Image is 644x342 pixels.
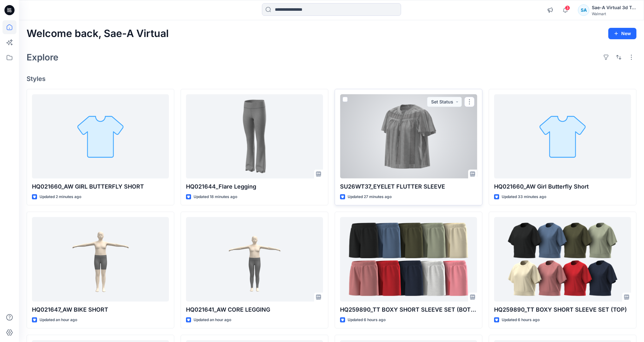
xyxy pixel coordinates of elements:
p: Updated 27 minutes ago [348,194,392,200]
p: Updated 2 minutes ago [40,194,81,200]
p: HQ021641_AW CORE LEGGING [186,305,323,314]
p: HQ021644_Flare Legging [186,182,323,191]
p: Updated an hour ago [194,317,231,323]
a: HQ259890_TT BOXY SHORT SLEEVE SET (BOTTOM) [340,217,477,301]
p: HQ021647_AW BIKE SHORT [32,305,169,314]
a: SU26WT37_EYELET FLUTTER SLEEVE [340,94,477,178]
a: HQ021660_AW Girl Butterfly Short [494,94,631,178]
a: HQ021641_AW CORE LEGGING [186,217,323,301]
h4: Styles [27,75,636,83]
p: HQ021660_AW GIRL BUTTERFLY SHORT [32,182,169,191]
p: HQ259890_TT BOXY SHORT SLEEVE SET (BOTTOM) [340,305,477,314]
p: HQ021660_AW Girl Butterfly Short [494,182,631,191]
p: SU26WT37_EYELET FLUTTER SLEEVE [340,182,477,191]
a: HQ259890_TT BOXY SHORT SLEEVE SET (TOP) [494,217,631,301]
a: HQ021644_Flare Legging [186,94,323,178]
a: HQ021660_AW GIRL BUTTERFLY SHORT [32,94,169,178]
button: New [608,28,636,39]
span: 3 [565,5,570,10]
p: HQ259890_TT BOXY SHORT SLEEVE SET (TOP) [494,305,631,314]
h2: Explore [27,52,59,62]
p: Updated 33 minutes ago [502,194,546,200]
a: HQ021647_AW BIKE SHORT [32,217,169,301]
div: SA [578,4,589,16]
p: Updated an hour ago [40,317,77,323]
h2: Welcome back, Sae-A Virtual [27,28,169,40]
div: Walmart [592,11,636,16]
div: Sae-A Virtual 3d Team [592,4,636,11]
p: Updated 6 hours ago [502,317,540,323]
p: Updated 6 hours ago [348,317,386,323]
p: Updated 18 minutes ago [194,194,237,200]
